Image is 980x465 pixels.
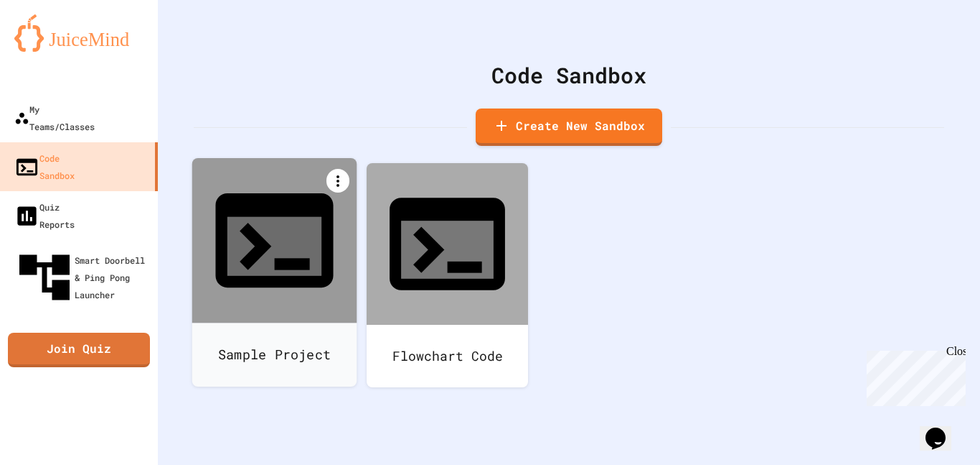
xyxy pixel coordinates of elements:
a: Join Quiz [8,333,150,367]
div: Code Sandbox [194,59,944,91]
div: My Teams/Classes [14,101,95,135]
div: Chat with us now!Close [6,6,99,91]
a: Flowchart Code [367,163,528,387]
div: Flowchart Code [367,325,528,387]
iframe: chat widget [920,408,966,451]
div: Sample Project [192,323,357,387]
a: Create New Sandbox [476,109,662,146]
iframe: chat widget [861,345,966,406]
div: Code Sandbox [14,149,75,184]
div: Smart Doorbell & Ping Pong Launcher [14,247,152,308]
img: logo-orange.svg [14,14,143,52]
div: Quiz Reports [14,198,75,233]
a: Sample Project [192,158,357,387]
